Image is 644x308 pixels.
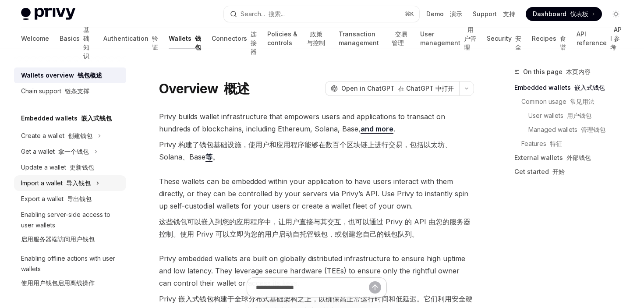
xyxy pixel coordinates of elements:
font: 在 ChatGPT 中打开 [398,85,454,92]
font: 导出钱包 [67,195,92,202]
font: 政策与控制 [307,30,325,46]
button: Toggle dark mode [609,7,623,21]
font: 嵌入式钱包 [81,114,112,122]
a: Managed wallets 管理钱包 [528,123,630,137]
font: 连接器 [251,30,257,55]
button: Open in ChatGPT 在 ChatGPT 中打开 [325,81,459,96]
font: 使用用户钱包启用离线操作 [21,279,95,287]
font: API 参考 [610,26,622,51]
h1: Overview [159,81,249,96]
a: Common usage 常见用法 [521,95,630,109]
a: Recipes 食谱 [532,28,566,49]
button: Send message [369,281,381,294]
font: 启用服务器端访问用户钱包 [21,235,95,243]
div: Chain support [21,86,89,96]
font: 用户钱包 [567,112,591,119]
span: Privy builds wallet infrastructure that empowers users and applications to transact on hundreds o... [159,110,474,166]
h5: Embedded wallets [21,113,112,124]
font: 外部钱包 [566,154,591,161]
img: light logo [21,8,75,20]
a: Chain support 链条支撑 [14,83,126,99]
a: Get started 开始 [514,165,630,179]
font: 创建钱包 [68,132,92,139]
a: Policies & controls 政策与控制 [267,28,328,49]
span: ⌘ K [405,11,414,18]
div: Wallets overview [21,70,102,81]
a: External wallets 外部钱包 [514,151,630,165]
a: API reference API 参考 [577,28,623,49]
font: 验证 [152,35,158,51]
div: Update a wallet [21,162,94,173]
font: 管理钱包 [581,126,605,133]
a: and more [361,124,393,134]
a: Demo 演示 [426,10,462,18]
a: Wallets overview 钱包概述 [14,67,126,83]
font: 特征 [550,140,562,147]
div: Import a wallet [21,178,91,188]
a: Dashboard 仪表板 [526,7,602,21]
div: Enabling server-side access to user wallets [21,209,121,248]
a: Transaction management 交易管理 [339,28,410,49]
span: On this page [523,67,591,77]
font: 概述 [224,81,250,96]
a: Support 支持 [473,10,515,18]
font: 导入钱包 [66,179,91,187]
a: Welcome [21,28,49,49]
a: Enabling offline actions with user wallets使用用户钱包启用离线操作 [14,251,126,294]
font: 用户管理 [464,26,476,51]
font: Privy 构建了钱包基础设施，使用户和应用程序能够在数百个区块链上进行交易，包括以太坊、Solana、Base 。 [159,140,452,162]
a: User wallets 用户钱包 [528,109,630,123]
a: User management 用户管理 [420,28,477,49]
font: 更新钱包 [70,163,94,171]
font: 钱包概述 [78,71,102,79]
font: 搜索... [269,10,285,18]
a: Features 特征 [521,137,630,151]
a: Export a wallet 导出钱包 [14,191,126,207]
div: Search... [241,9,285,19]
font: 交易管理 [392,30,407,46]
span: Open in ChatGPT [341,84,454,93]
a: Wallets 钱包 [169,28,201,49]
font: 安全 [515,35,521,51]
div: Enabling offline actions with user wallets [21,253,121,292]
font: 本页内容 [566,68,591,75]
font: 食谱 [560,35,566,51]
div: Export a wallet [21,194,92,204]
font: 钱包 [195,35,201,51]
font: 拿一个钱包 [58,148,89,155]
a: Connectors 连接器 [212,28,257,49]
a: Enabling server-side access to user wallets启用服务器端访问用户钱包 [14,207,126,251]
button: Search... 搜索...⌘K [224,6,420,22]
a: Security 安全 [487,28,521,49]
font: 开始 [552,168,565,175]
font: 这些钱包可以嵌入到您的应用程序中，让用户直接与其交互，也可以通过 Privy 的 API 由您的服务器控制。使用 Privy 可以立即为您的用户启动自托管钱包，或创建您自己的钱包队列。 [159,217,471,238]
a: Update a wallet 更新钱包 [14,159,126,175]
font: 演示 [450,10,462,18]
div: Get a wallet [21,146,89,157]
span: These wallets can be embedded within your application to have users interact with them directly, ... [159,175,474,244]
font: 支持 [503,10,515,18]
div: Create a wallet [21,131,92,141]
a: Authentication 验证 [103,28,158,49]
font: 基础知识 [83,26,89,60]
a: Embedded wallets 嵌入式钱包 [514,81,630,95]
font: 链条支撑 [65,87,89,95]
font: 嵌入式钱包 [574,84,605,91]
font: 仪表板 [570,10,588,18]
font: 常见用法 [570,98,594,105]
span: Dashboard [533,10,588,18]
a: 等 [205,152,212,162]
a: Basics 基础知识 [60,28,93,49]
